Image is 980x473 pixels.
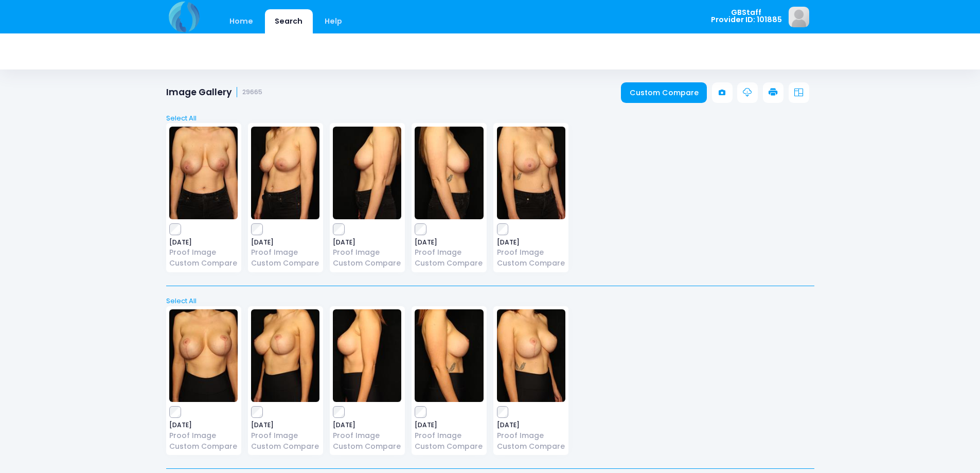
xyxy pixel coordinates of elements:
span: [DATE] [251,422,319,428]
a: Proof Image [497,247,565,258]
a: Custom Compare [621,82,707,103]
a: Custom Compare [333,258,401,269]
span: GBStaff Provider ID: 101885 [711,9,782,24]
a: Proof Image [251,247,319,258]
a: Custom Compare [169,258,238,269]
span: [DATE] [251,239,319,246]
a: Proof Image [251,430,319,441]
a: Proof Image [169,430,238,441]
a: Custom Compare [415,441,483,452]
a: Custom Compare [251,441,319,452]
span: [DATE] [415,239,483,246]
a: Custom Compare [497,258,565,269]
a: Proof Image [333,430,401,441]
img: image [415,127,483,219]
span: [DATE] [497,239,565,246]
span: [DATE] [415,422,483,428]
span: [DATE] [169,239,238,246]
img: image [169,127,238,219]
img: image [789,7,809,27]
img: image [251,309,319,402]
img: image [251,127,319,219]
a: Proof Image [415,430,483,441]
img: image [497,127,565,219]
a: Help [314,9,352,33]
span: [DATE] [333,422,401,428]
h1: Image Gallery [166,87,263,98]
a: Custom Compare [415,258,483,269]
a: Custom Compare [333,441,401,452]
a: Custom Compare [251,258,319,269]
span: [DATE] [333,239,401,246]
img: image [333,309,401,402]
a: Custom Compare [497,441,565,452]
span: [DATE] [169,422,238,428]
img: image [169,309,238,402]
a: Home [220,9,263,33]
img: image [333,127,401,219]
a: Search [265,9,313,33]
img: image [497,309,565,402]
a: Proof Image [415,247,483,258]
img: image [415,309,483,402]
small: 29665 [242,89,262,96]
a: Proof Image [169,247,238,258]
a: Select All [163,113,817,124]
a: Custom Compare [169,441,238,452]
a: Proof Image [333,247,401,258]
span: [DATE] [497,422,565,428]
a: Proof Image [497,430,565,441]
a: Select All [163,296,817,306]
